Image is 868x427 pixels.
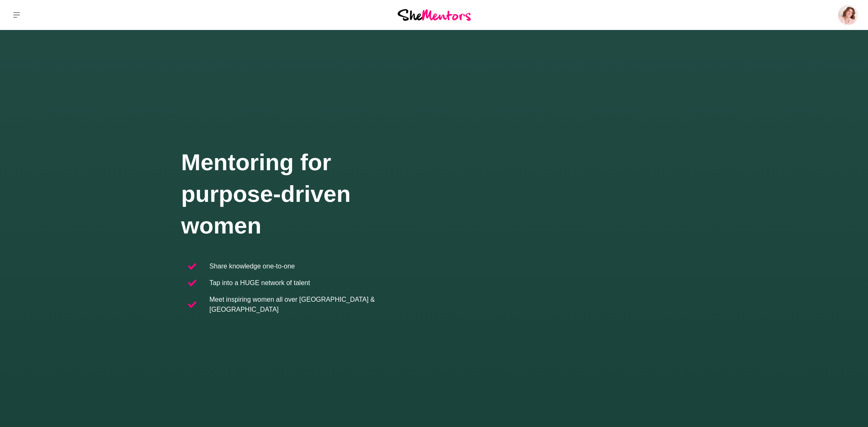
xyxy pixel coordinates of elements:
img: Amanda Greenman [838,5,858,25]
img: She Mentors Logo [398,9,471,20]
h1: Mentoring for purpose-driven women [181,146,434,241]
p: Tap into a HUGE network of talent [210,278,310,288]
p: Meet inspiring women all over [GEOGRAPHIC_DATA] & [GEOGRAPHIC_DATA] [210,295,428,315]
p: Share knowledge one-to-one [210,261,295,271]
